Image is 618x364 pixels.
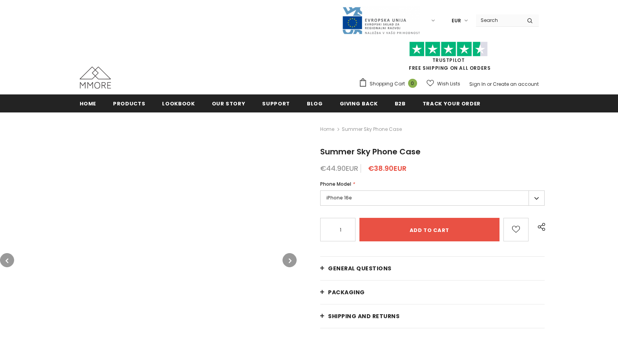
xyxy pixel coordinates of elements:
[328,264,392,272] span: General Questions
[80,94,97,112] a: Home
[328,288,365,296] span: PACKAGING
[340,100,378,107] span: Giving back
[395,100,406,107] span: B2B
[342,6,420,35] img: Javni Razpis
[328,312,399,320] span: Shipping and returns
[359,45,539,71] span: FREE SHIPPING ON ALL ORDERS
[370,80,405,88] span: Shopping Cart
[342,125,402,134] span: Summer Sky Phone Case
[113,94,145,112] a: Products
[437,80,460,88] span: Wish Lists
[162,94,195,112] a: Lookbook
[476,14,521,26] input: Search Site
[408,79,417,88] span: 0
[80,67,111,89] img: MMORE Cases
[262,100,290,107] span: support
[80,100,97,107] span: Home
[493,81,539,87] a: Create an account
[469,81,486,87] a: Sign In
[427,77,460,91] a: Wish Lists
[423,100,481,107] span: Track your order
[320,146,421,157] span: Summer Sky Phone Case
[307,94,323,112] a: Blog
[423,94,481,112] a: Track your order
[487,81,492,87] span: or
[342,17,420,24] a: Javni Razpis
[113,100,145,107] span: Products
[320,181,351,187] span: Phone Model
[320,304,545,328] a: Shipping and returns
[359,218,500,241] input: Add to cart
[359,78,421,90] a: Shopping Cart 0
[368,163,407,173] span: €38.90EUR
[212,94,246,112] a: Our Story
[262,94,290,112] a: support
[320,190,545,206] label: iPhone 16e
[409,42,488,57] img: Trust Pilot Stars
[212,100,246,107] span: Our Story
[452,17,461,25] span: EUR
[432,57,465,63] a: Trustpilot
[320,163,358,173] span: €44.90EUR
[320,257,545,280] a: General Questions
[320,281,545,304] a: PACKAGING
[162,100,195,107] span: Lookbook
[320,125,334,134] a: Home
[307,100,323,107] span: Blog
[395,94,406,112] a: B2B
[340,94,378,112] a: Giving back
